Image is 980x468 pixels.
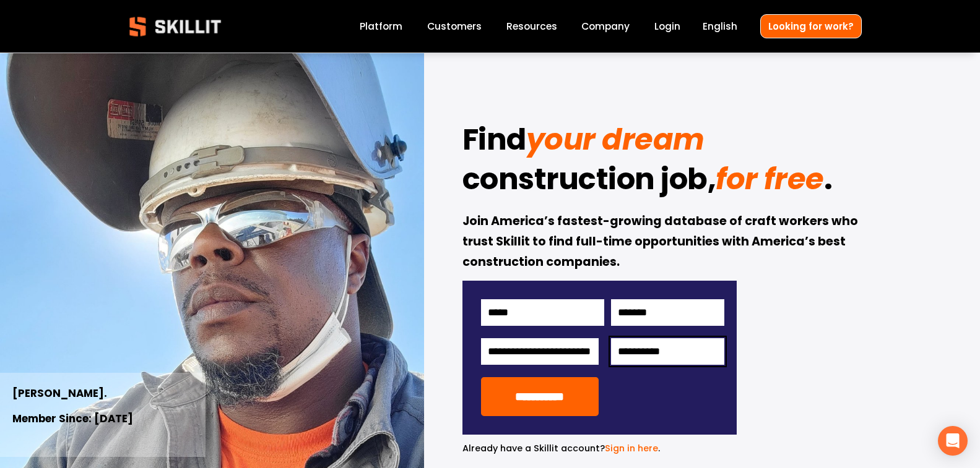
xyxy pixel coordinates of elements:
strong: Find [462,117,526,168]
em: your dream [526,119,705,160]
strong: Member Since: [DATE] [12,411,133,428]
strong: . [824,156,833,207]
strong: construction job, [462,156,716,207]
img: Skillit [119,8,232,45]
div: Open Intercom Messenger [938,426,968,456]
span: English [703,19,737,33]
p: . [462,441,737,456]
em: for free [716,158,823,200]
a: Company [581,18,630,35]
a: Customers [427,18,482,35]
a: Sign in here [605,442,658,454]
span: Already have a Skillit account? [462,442,605,454]
a: Looking for work? [760,14,862,38]
a: Platform [360,18,402,35]
strong: Join America’s fastest-growing database of craft workers who trust Skillit to find full-time oppo... [462,212,861,273]
span: Resources [506,19,557,33]
div: language picker [703,18,737,35]
a: Login [654,18,680,35]
a: folder dropdown [506,18,557,35]
strong: [PERSON_NAME]. [12,385,107,403]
